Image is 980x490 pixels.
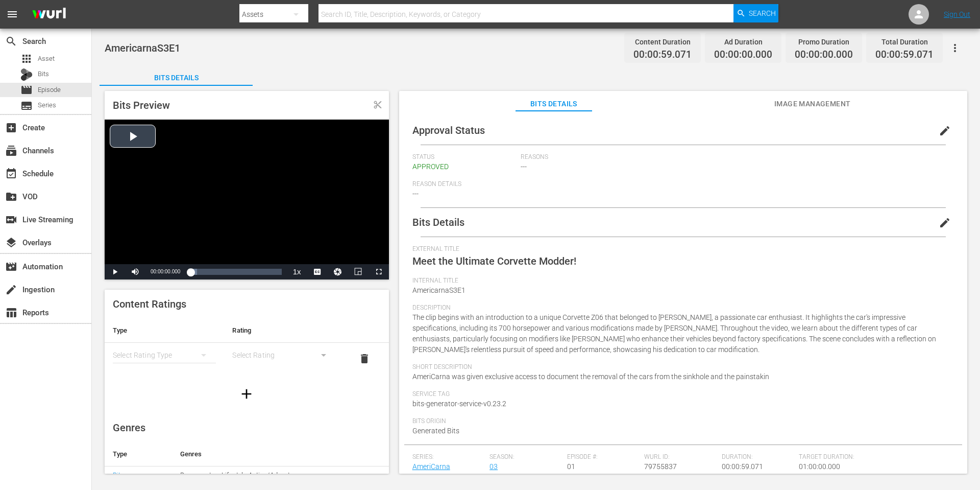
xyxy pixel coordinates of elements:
span: Schedule [5,168,17,180]
th: Genres [172,442,360,466]
span: Genres [113,422,145,434]
span: Approval Status [412,124,485,136]
span: Ingestion [5,284,17,296]
span: Search [749,4,776,22]
div: Bits Details [100,65,253,90]
span: bits-generator-service-v0.23.2 [412,400,506,408]
span: Bits Details [516,98,592,110]
span: Asset [38,54,55,64]
img: ans4CAIJ8jUAAAAAAAAAAAAAAAAAAAAAAAAgQb4GAAAAAAAAAAAAAAAAAAAAAAAAJMjXAAAAAAAAAAAAAAAAAAAAAAAAgAT5G... [24,3,73,27]
span: Description [412,304,949,312]
span: AmeriCarna was given exclusive access to document the removal of the cars from the sinkhole and t... [412,372,769,381]
span: Duration: [722,453,794,461]
th: Type [105,318,224,343]
span: 00:00:00.000 [795,49,853,61]
span: Clipped [373,100,382,109]
span: Episode [20,84,33,96]
button: Jump To Time [328,264,348,279]
span: 00:00:59.071 [875,49,934,61]
button: Fullscreen [369,264,389,279]
th: Rating [224,318,344,343]
span: Season: [489,453,562,461]
span: Image Management [774,98,851,110]
div: Progress Bar [190,269,281,275]
span: 00:00:00.000 [151,269,180,274]
span: 01 [567,462,575,471]
span: 79755837 [644,462,677,471]
div: Promo Duration [795,35,853,49]
span: The clip begins with an introduction to a unique Corvette Z06 that belonged to [PERSON_NAME], a p... [412,313,936,354]
a: AmeriCarna [412,462,450,471]
span: Overlays [5,237,17,249]
span: Reason Details [412,180,949,189]
button: Playback Rate [287,264,307,279]
span: AmericarnaS3E1 [412,286,465,294]
div: Video Player [105,120,389,279]
div: Total Duration [875,35,934,49]
span: APPROVED [412,162,449,171]
span: Series [20,100,33,112]
button: Mute [125,264,145,279]
button: Play [105,264,125,279]
button: Picture-in-Picture [348,264,369,279]
span: edit [939,125,951,137]
span: Automation [5,261,17,273]
span: Bits [38,69,49,79]
span: 00:00:00.000 [714,49,772,61]
span: AmericarnaS3E1 [105,42,180,54]
span: Internal Title [412,277,949,285]
span: Episode [38,85,61,95]
button: Captions [307,264,328,279]
span: Bits Origin [412,417,949,426]
button: Search [733,4,778,22]
span: Search [5,35,17,48]
span: Status [412,153,516,161]
span: edit [939,217,951,229]
span: 00:00:59.071 [722,462,763,471]
span: Bits Preview [113,99,170,111]
button: edit [933,119,957,143]
span: menu [6,8,18,20]
span: Service Tag [412,390,949,399]
span: Create [5,122,17,134]
a: Sign Out [944,10,970,18]
span: --- [521,162,527,171]
button: edit [933,211,957,235]
span: 01:00:00.000 [799,462,840,471]
span: Reports [5,307,17,319]
span: Meet the Ultimate Corvette Modder! [412,255,576,267]
button: Bits Details [100,65,253,86]
table: simple table [105,318,389,375]
span: Target Duration: [799,453,948,461]
span: Series [38,100,56,110]
span: Bits Details [412,216,464,228]
div: Ad Duration [714,35,772,49]
span: VOD [5,191,17,203]
span: Wurl ID: [644,453,717,461]
span: delete [358,353,371,365]
span: --- [412,190,419,198]
span: Generated Bits [412,427,459,435]
span: Live Streaming [5,214,17,226]
div: Bits [20,68,33,81]
span: 00:00:59.071 [633,49,692,61]
a: Bits [113,471,125,479]
span: Content Ratings [113,298,186,310]
span: Asset [20,53,33,65]
span: Channels [5,145,17,157]
div: Content Duration [633,35,692,49]
button: delete [352,346,377,371]
th: Type [105,442,172,466]
span: Episode #: [567,453,640,461]
span: External Title [412,245,949,253]
span: Reasons [521,153,949,161]
span: Series: [412,453,485,461]
a: 03 [489,462,498,471]
span: Short Description [412,363,949,371]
